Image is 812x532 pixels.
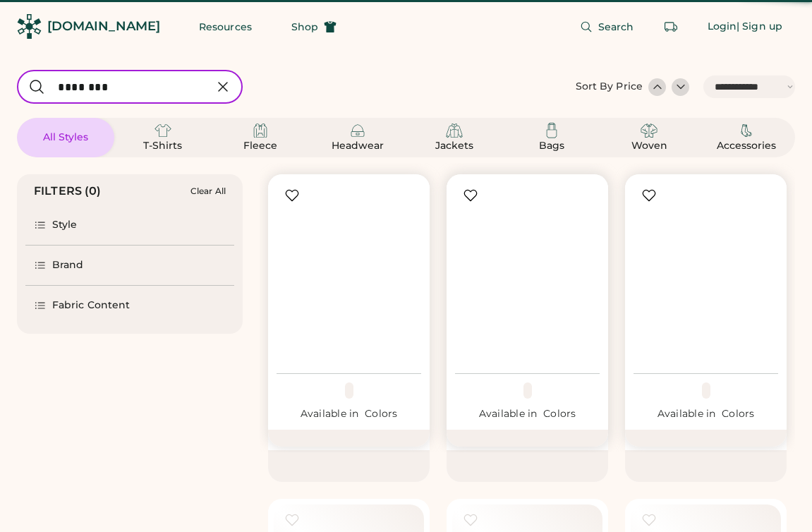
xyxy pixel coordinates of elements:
[738,122,755,139] img: Accessories Icon
[277,407,421,421] div: Available in Colors
[715,139,778,153] div: Accessories
[291,22,318,32] span: Shop
[598,22,634,32] span: Search
[543,122,560,139] img: Bags Icon
[52,218,78,232] div: Style
[563,13,651,41] button: Search
[229,139,292,153] div: Fleece
[34,183,102,200] div: FILTERS (0)
[52,258,84,272] div: Brand
[47,18,160,35] div: [DOMAIN_NAME]
[17,14,42,39] img: Rendered Logo - Screens
[634,407,778,421] div: Available in Colors
[446,122,463,139] img: Jackets Icon
[737,20,782,34] div: | Sign up
[617,139,681,153] div: Woven
[708,20,737,34] div: Login
[455,407,600,421] div: Available in Colors
[131,139,195,153] div: T-Shirts
[641,122,658,139] img: Woven Icon
[423,139,486,153] div: Jackets
[349,122,366,139] img: Headwear Icon
[657,13,685,41] button: Retrieve an order
[576,80,643,94] div: Sort By Price
[252,122,269,139] img: Fleece Icon
[520,139,583,153] div: Bags
[52,298,130,313] div: Fabric Content
[190,186,226,196] div: Clear All
[154,122,171,139] img: T-Shirts Icon
[274,13,353,41] button: Shop
[326,139,389,153] div: Headwear
[34,131,97,145] div: All Styles
[182,13,269,41] button: Resources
